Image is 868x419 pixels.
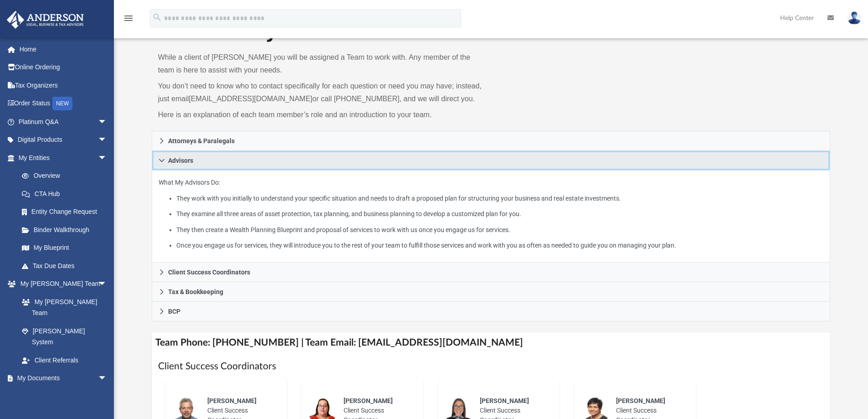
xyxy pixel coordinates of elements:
span: arrow_drop_down [98,369,116,388]
li: They examine all three areas of asset protection, tax planning, and business planning to develop ... [176,208,823,220]
span: [PERSON_NAME] [207,397,257,404]
a: Binder Walkthrough [13,221,121,239]
a: CTA Hub [13,185,121,203]
i: search [152,12,162,22]
a: Overview [13,167,121,185]
a: [PERSON_NAME] System [13,322,116,351]
a: Order StatusNEW [6,94,121,113]
span: [PERSON_NAME] [344,397,393,404]
a: [EMAIL_ADDRESS][DOMAIN_NAME] [189,95,312,103]
h4: Team Phone: [PHONE_NUMBER] | Team Email: [EMAIL_ADDRESS][DOMAIN_NAME] [152,332,831,353]
p: What My Advisors Do: [159,177,824,251]
a: menu [123,17,134,24]
div: NEW [52,97,72,110]
p: While a client of [PERSON_NAME] you will be assigned a Team to work with. Any member of the team ... [158,51,485,77]
a: Platinum Q&Aarrow_drop_down [6,113,121,131]
a: Tax Due Dates [13,257,121,275]
a: Digital Productsarrow_drop_down [6,131,121,149]
li: They work with you initially to understand your specific situation and needs to draft a proposed ... [176,193,823,204]
span: arrow_drop_down [98,149,116,167]
p: You don’t need to know who to contact specifically for each question or need you may have; instea... [158,80,485,105]
span: Attorneys & Paralegals [168,138,235,144]
a: Client Success Coordinators [152,263,831,282]
a: Box [13,387,112,405]
a: BCP [152,302,831,321]
span: [PERSON_NAME] [480,397,529,404]
li: Once you engage us for services, they will introduce you to the rest of your team to fulfill thos... [176,240,823,251]
li: They then create a Wealth Planning Blueprint and proposal of services to work with us once you en... [176,224,823,236]
a: Tax & Bookkeeping [152,282,831,302]
span: arrow_drop_down [98,113,116,131]
a: Entity Change Request [13,203,121,221]
a: Attorneys & Paralegals [152,131,831,151]
a: Tax Organizers [6,76,121,94]
i: menu [123,13,134,24]
a: My [PERSON_NAME] Team [13,293,112,322]
img: Anderson Advisors Platinum Portal [4,11,87,29]
a: My Blueprint [13,239,116,257]
a: My [PERSON_NAME] Teamarrow_drop_down [6,275,116,293]
span: Client Success Coordinators [168,269,250,275]
a: My Entitiesarrow_drop_down [6,149,121,167]
span: arrow_drop_down [98,275,116,294]
h1: Client Success Coordinators [158,360,824,373]
a: Advisors [152,151,831,171]
a: Client Referrals [13,351,116,369]
span: [PERSON_NAME] [616,397,665,404]
span: BCP [168,308,180,315]
a: Online Ordering [6,58,121,77]
span: arrow_drop_down [98,131,116,150]
span: Tax & Bookkeeping [168,289,223,295]
div: Advisors [152,171,831,263]
a: My Documentsarrow_drop_down [6,369,116,388]
span: Advisors [168,157,193,164]
img: User Pic [847,11,861,25]
a: Home [6,40,121,58]
p: Here is an explanation of each team member’s role and an introduction to your team. [158,109,485,121]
